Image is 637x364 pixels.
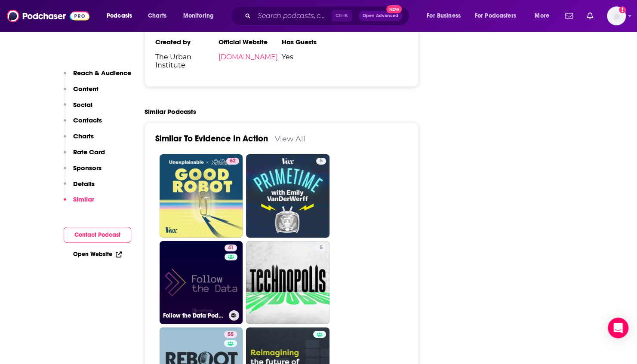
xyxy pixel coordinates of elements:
h2: Similar Podcasts [145,107,196,116]
p: Social [73,101,92,109]
button: Similar [64,195,94,211]
input: Search podcasts, credits, & more... [254,9,332,23]
p: Charts [73,132,94,140]
span: 55 [228,330,234,339]
p: Content [73,85,98,93]
a: View All [275,134,305,143]
span: For Podcasters [475,10,516,22]
p: Sponsors [73,164,102,172]
a: Similar To Evidence In Action [155,133,268,144]
p: Rate Card [73,148,105,156]
p: Similar [73,195,94,203]
a: 5 [316,158,326,165]
button: open menu [469,9,529,23]
a: Show notifications dropdown [562,9,576,23]
button: Charts [64,132,94,148]
h3: Created by [155,38,218,46]
button: Sponsors [64,164,102,180]
button: Contact Podcast [64,227,131,243]
button: Rate Card [64,148,105,164]
a: Charts [142,9,172,23]
div: Open Intercom Messenger [608,318,628,338]
a: 5 [246,154,329,238]
img: Podchaser - Follow, Share and Rate Podcasts [7,8,89,24]
span: New [386,5,402,13]
svg: Add a profile image [619,6,626,13]
a: 41Follow the Data Podcast [160,241,243,324]
button: Reach & Audience [64,69,131,85]
span: More [535,10,549,22]
button: open menu [421,9,471,23]
span: 62 [230,157,236,165]
span: Open Advanced [363,14,398,18]
span: For Business [427,10,461,22]
span: The Urban Institute [155,53,218,69]
a: [DOMAIN_NAME] [218,53,277,61]
button: Social [64,101,92,116]
button: Open AdvancedNew [359,11,402,21]
a: Show notifications dropdown [583,9,597,23]
a: Open Website [73,251,122,258]
span: 5 [320,244,323,252]
button: Content [64,85,98,101]
span: 5 [320,157,323,165]
h3: Official Website [218,38,281,46]
img: User Profile [607,6,626,25]
a: 55 [224,331,237,338]
a: 62 [160,154,243,238]
span: Ctrl K [332,10,352,21]
a: 5 [316,245,326,251]
a: 41 [225,245,237,251]
button: Show profile menu [607,6,626,25]
span: 41 [228,244,234,252]
span: Yes [281,53,345,61]
h3: Has Guests [281,38,345,46]
span: Charts [148,10,166,22]
p: Contacts [73,116,102,124]
div: Search podcasts, credits, & more... [239,6,418,26]
p: Details [73,180,95,188]
span: Podcasts [107,10,132,22]
a: 62 [226,158,239,165]
span: Monitoring [183,10,214,22]
p: Reach & Audience [73,69,131,77]
button: open menu [101,9,143,23]
button: Details [64,180,95,196]
h3: Follow the Data Podcast [163,312,225,319]
button: open menu [177,9,225,23]
a: 5 [246,241,329,324]
button: Contacts [64,116,102,132]
span: Logged in as WE_Broadcast [607,6,626,25]
button: open menu [529,9,560,23]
